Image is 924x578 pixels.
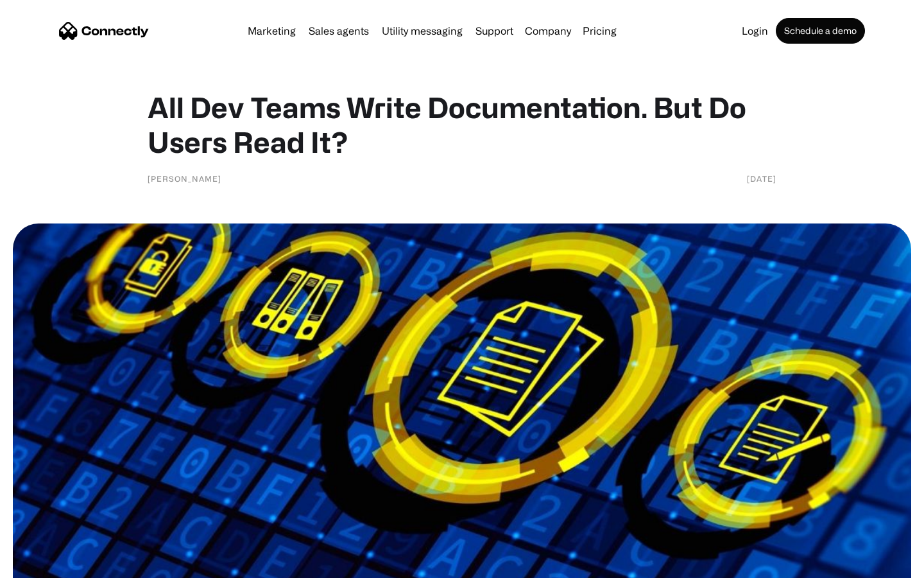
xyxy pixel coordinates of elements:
[148,90,776,159] h1: All Dev Teams Write Documentation. But Do Users Read It?
[148,172,221,185] div: [PERSON_NAME]
[747,172,776,185] div: [DATE]
[377,26,468,36] a: Utility messaging
[577,26,622,36] a: Pricing
[737,26,773,36] a: Login
[304,26,374,36] a: Sales agents
[525,22,571,40] div: Company
[13,556,77,574] aside: Language selected: English
[470,26,518,36] a: Support
[776,18,865,44] a: Schedule a demo
[26,556,77,574] ul: Language list
[243,26,301,36] a: Marketing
